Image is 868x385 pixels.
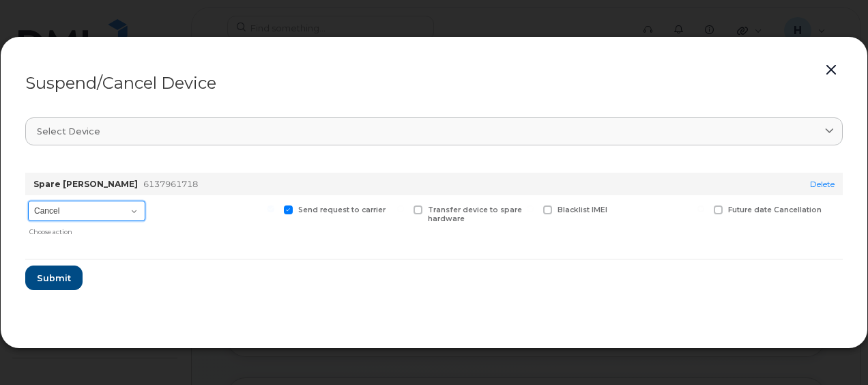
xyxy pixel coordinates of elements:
span: Blacklist IMEI [558,205,607,214]
input: Send request to carrier [267,205,274,212]
span: 6137961718 [143,179,198,189]
span: Transfer device to spare hardware [428,205,522,223]
input: Transfer device to spare hardware [397,205,404,212]
a: Delete [810,179,835,189]
span: Future date Cancellation [728,205,822,214]
input: Future date Cancellation [697,205,704,212]
input: Blacklist IMEI [527,205,534,212]
div: Suspend/Cancel Device [25,75,843,91]
span: Send request to carrier [298,205,386,214]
